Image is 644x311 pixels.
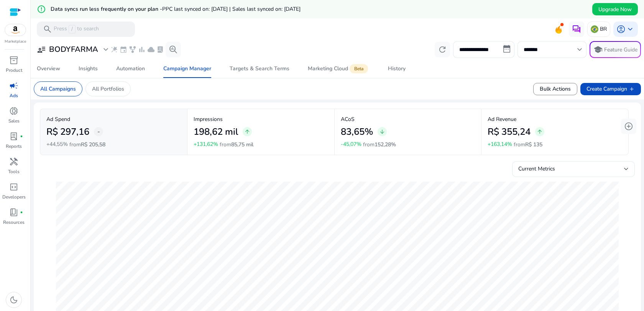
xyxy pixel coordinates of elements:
[20,135,23,138] span: fiber_manual_record
[5,24,26,36] img: amazon.svg
[308,66,370,72] div: Marketing Cloud
[46,115,181,123] p: Ad Spend
[9,132,18,141] span: lab_profile
[9,106,18,116] span: donut_small
[616,25,626,34] span: account_circle
[629,86,635,92] span: add
[43,25,52,34] span: search
[101,45,110,54] span: expand_more
[37,66,60,71] div: Overview
[110,46,118,53] span: wand_stars
[591,25,598,33] img: br.svg
[5,39,26,45] p: Marketplace
[163,66,211,71] div: Campaign Manager
[341,142,361,147] p: -45,07%
[162,5,301,13] span: PPC last synced on: [DATE] | Sales last synced on: [DATE]
[129,46,136,53] span: family_history
[533,83,577,95] button: Bulk Actions
[46,142,68,147] p: +44,55%
[604,46,637,54] p: Feature Guide
[169,45,178,54] span: search_insights
[69,141,105,149] p: from
[488,142,512,147] p: +163,14%
[69,25,76,33] span: /
[514,141,542,149] p: from
[590,41,641,58] button: schoolFeature Guide
[231,141,253,148] span: 85,75 mil
[138,46,146,53] span: bar_chart
[230,66,289,71] div: Targets & Search Terms
[8,168,20,175] p: Tools
[147,46,155,53] span: cloud
[9,208,18,217] span: book_4
[621,119,636,134] button: add_circle
[9,182,18,192] span: code_blocks
[488,126,531,137] h2: R$ 355,24
[10,92,18,99] p: Ads
[592,3,638,15] button: Upgrade Now
[363,141,396,149] p: from
[40,85,76,93] p: All Campaigns
[81,141,105,148] span: R$ 205,58
[8,117,20,124] p: Sales
[6,143,22,150] p: Reports
[375,141,396,148] span: 152,28%
[9,157,18,166] span: handyman
[79,66,98,71] div: Insights
[194,126,238,137] h2: 198,62 mil
[341,115,475,123] p: ACoS
[341,126,373,137] h2: 83,65%
[626,25,635,34] span: keyboard_arrow_down
[244,129,250,135] span: arrow_upward
[54,25,99,33] p: Press to search
[575,45,584,54] span: keyboard_arrow_down
[156,46,164,53] span: lab_profile
[518,165,555,172] span: Current Metrics
[525,141,542,148] span: R$ 135
[37,5,46,14] mat-icon: error_outline
[116,66,145,71] div: Automation
[37,45,46,54] span: user_attributes
[388,66,406,71] div: History
[120,46,127,53] span: event
[6,67,22,74] p: Product
[593,45,603,54] span: school
[194,115,328,123] p: Impressions
[166,42,181,57] button: search_insights
[537,129,543,135] span: arrow_upward
[51,6,301,13] h5: Data syncs run less frequently on your plan -
[3,219,25,226] p: Resources
[220,141,253,149] p: from
[97,127,100,136] span: -
[194,142,218,147] p: +131,62%
[540,85,571,93] span: Bulk Actions
[435,42,450,57] button: refresh
[438,45,447,54] span: refresh
[598,5,632,13] span: Upgrade Now
[379,129,385,135] span: arrow_downward
[586,85,635,93] span: Create Campaign
[624,122,633,131] span: add_circle
[20,211,23,214] span: fiber_manual_record
[580,83,641,95] button: Create Campaignadd
[9,295,18,304] span: dark_mode
[488,115,622,123] p: Ad Revenue
[350,64,368,73] span: Beta
[92,85,124,93] p: All Portfolios
[600,22,607,36] p: BR
[46,126,89,137] h2: R$ 297,16
[9,56,18,65] span: inventory_2
[2,194,26,200] p: Developers
[49,45,98,54] h3: BODYFARMA
[9,81,18,90] span: campaign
